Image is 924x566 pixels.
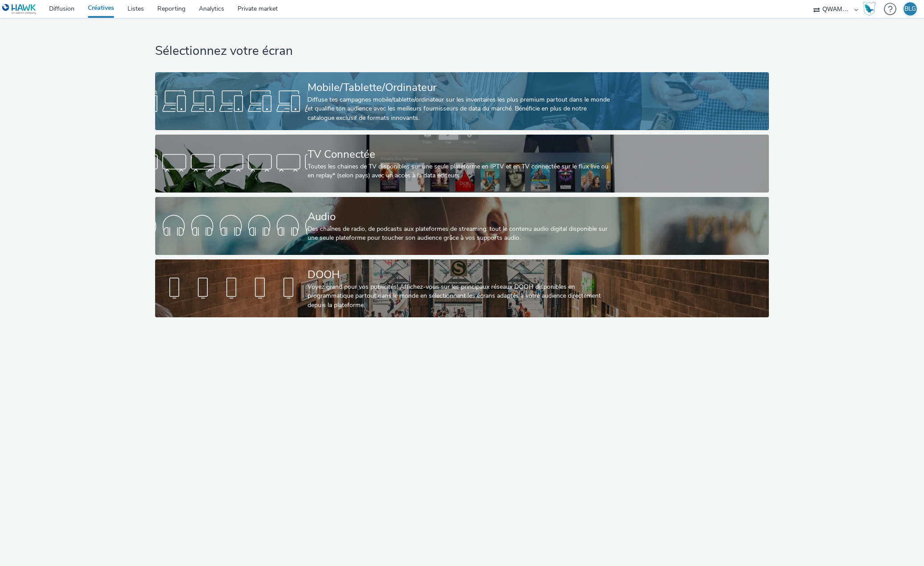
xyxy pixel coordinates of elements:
div: BLG [904,2,916,16]
a: DOOHVoyez grand pour vos publicités! Affichez-vous sur les principaux réseaux DOOH disponibles en... [155,259,769,317]
img: Hawk Academy [862,2,876,16]
a: Hawk Academy [862,2,879,16]
div: DOOH [308,267,613,283]
a: AudioDes chaînes de radio, de podcasts aux plateformes de streaming: tout le contenu audio digita... [155,197,769,255]
div: Diffuse tes campagnes mobile/tablette/ordinateur sur les inventaires les plus premium partout dan... [308,95,613,123]
a: TV ConnectéeToutes les chaines de TV disponibles sur une seule plateforme en IPTV et en TV connec... [155,135,769,193]
div: Voyez grand pour vos publicités! Affichez-vous sur les principaux réseaux DOOH disponibles en pro... [308,283,613,310]
h1: Sélectionnez votre écran [155,43,769,60]
div: Mobile/Tablette/Ordinateur [308,80,613,95]
div: Des chaînes de radio, de podcasts aux plateformes de streaming: tout le contenu audio digital dis... [308,225,613,243]
a: Mobile/Tablette/OrdinateurDiffuse tes campagnes mobile/tablette/ordinateur sur les inventaires le... [155,72,769,130]
img: undefined Logo [2,4,37,15]
div: Audio [308,209,613,225]
div: Toutes les chaines de TV disponibles sur une seule plateforme en IPTV et en TV connectée sur le f... [308,162,613,180]
div: TV Connectée [308,147,613,162]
